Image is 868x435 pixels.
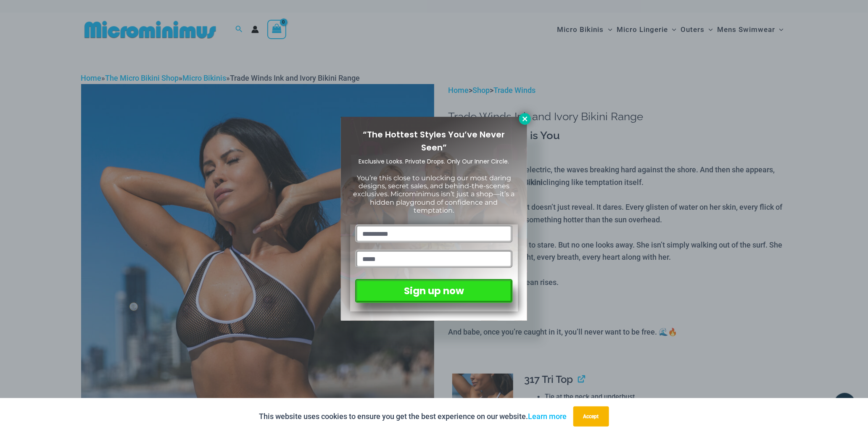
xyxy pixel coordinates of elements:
span: Exclusive Looks. Private Drops. Only Our Inner Circle. [359,157,509,166]
button: Accept [573,406,609,427]
span: You’re this close to unlocking our most daring designs, secret sales, and behind-the-scenes exclu... [354,174,515,214]
button: Sign up now [355,279,513,303]
span: “The Hottest Styles You’ve Never Seen” [363,129,505,153]
a: Learn more [528,412,567,421]
p: This website uses cookies to ensure you get the best experience on our website. [259,410,567,423]
button: Close [519,113,531,125]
